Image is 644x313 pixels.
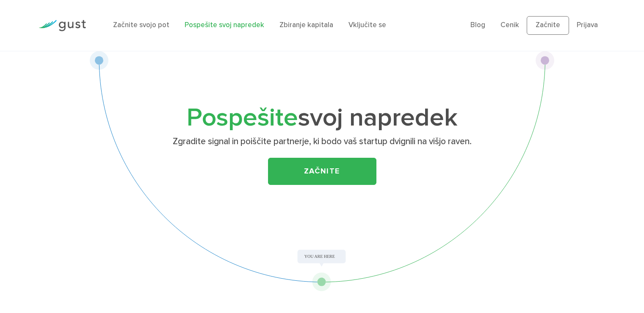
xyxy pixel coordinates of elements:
a: Začnite [527,16,569,35]
a: Začnite svojo pot [113,21,169,29]
img: Logotip sunka vetra [39,20,86,31]
a: Blog [470,21,485,29]
font: Začnite [304,167,340,176]
font: svoj napredek [298,103,458,133]
a: Vključite se [348,21,386,29]
font: Pospešite [187,103,298,133]
font: Zgradite signal in poiščite partnerje, ki bodo vaš startup dvignili na višjo raven. [173,136,472,147]
a: Prijava [577,21,598,29]
a: Zbiranje kapitala [279,21,333,29]
a: Cenik [500,21,519,29]
a: Začnite [268,158,376,185]
font: Začnite [536,21,560,29]
a: Pospešite svoj napredek [185,21,264,29]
